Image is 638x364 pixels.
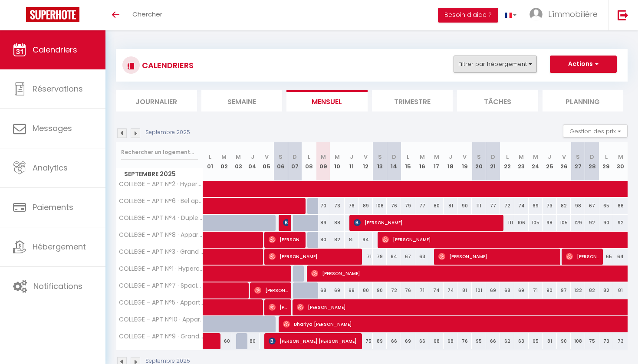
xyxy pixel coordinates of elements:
[358,142,373,181] th: 12
[279,153,283,161] abbr: S
[543,90,624,111] li: Planning
[557,198,571,214] div: 82
[444,333,458,349] div: 68
[378,153,382,161] abbr: S
[118,232,204,238] span: COLLEGE - APT N°8 · Appartement rénové pour 6 voyageurs - [GEOGRAPHIC_DATA]
[599,333,614,349] div: 73
[613,282,628,298] div: 81
[550,56,617,73] button: Actions
[529,282,543,298] div: 71
[562,153,566,161] abbr: V
[599,198,614,214] div: 65
[345,142,359,181] th: 11
[345,232,359,248] div: 81
[429,282,444,298] div: 74
[236,153,241,161] abbr: M
[269,231,302,248] span: [PERSON_NAME]
[118,282,204,289] span: COLLEGE - APT N°7 · Spacieux appartement pour 6 voyageurs - [GEOGRAPHIC_DATA]
[613,215,628,231] div: 92
[308,153,310,161] abbr: L
[316,215,330,231] div: 89
[585,215,599,231] div: 92
[316,142,330,181] th: 09
[566,248,599,265] span: [PERSON_NAME]
[203,142,217,181] th: 01
[33,83,83,94] span: Réservations
[557,282,571,298] div: 97
[571,333,585,349] div: 108
[118,198,204,204] span: COLLEGE - APT N°6 · Bel appartement - 4 voyageurs [GEOGRAPHIC_DATA]
[506,153,509,161] abbr: L
[118,299,204,306] span: COLLEGE - APT N°5 · Appartement pour 6 voyageurs en Hypercentre de Rbx
[415,142,430,181] th: 16
[529,142,543,181] th: 24
[316,282,330,298] div: 68
[486,333,500,349] div: 66
[401,333,415,349] div: 69
[33,162,68,173] span: Analytics
[613,142,628,181] th: 30
[500,142,514,181] th: 22
[345,282,359,298] div: 69
[585,142,599,181] th: 28
[116,90,197,111] li: Journalier
[529,333,543,349] div: 65
[373,198,387,214] div: 106
[288,142,302,181] th: 07
[118,266,204,272] span: COLLEGE - APT N°1 · Hypercentre de [GEOGRAPHIC_DATA] - 4 voyageurs
[557,333,571,349] div: 90
[26,7,79,22] img: Super Booking
[286,90,368,111] li: Mensuel
[463,153,467,161] abbr: V
[364,153,368,161] abbr: V
[533,153,538,161] abbr: M
[302,142,316,181] th: 08
[245,142,260,181] th: 04
[529,198,543,214] div: 69
[491,153,495,161] abbr: D
[33,281,82,292] span: Notifications
[251,153,254,161] abbr: J
[387,333,401,349] div: 66
[293,153,297,161] abbr: D
[321,153,326,161] abbr: M
[283,214,288,231] span: [PERSON_NAME]
[500,282,514,298] div: 68
[434,153,439,161] abbr: M
[548,9,598,20] span: L'immobilière
[576,153,580,161] abbr: S
[354,214,502,231] span: [PERSON_NAME]
[401,198,415,214] div: 79
[33,123,72,134] span: Messages
[33,241,86,252] span: Hébergement
[585,333,599,349] div: 75
[121,144,198,160] input: Rechercher un logement...
[585,282,599,298] div: 82
[415,333,430,349] div: 66
[457,282,472,298] div: 81
[217,142,231,181] th: 02
[529,215,543,231] div: 105
[401,282,415,298] div: 76
[444,142,458,181] th: 18
[274,142,288,181] th: 06
[116,168,203,180] span: Septembre 2025
[457,142,472,181] th: 19
[231,142,246,181] th: 03
[472,142,486,181] th: 20
[201,90,283,111] li: Semaine
[373,282,387,298] div: 90
[145,128,190,137] p: Septembre 2025
[472,282,486,298] div: 101
[350,153,353,161] abbr: J
[472,333,486,349] div: 95
[449,153,452,161] abbr: J
[599,142,614,181] th: 29
[543,282,557,298] div: 90
[543,198,557,214] div: 73
[118,181,204,187] span: COLLEGE - APT N°2 · Hypercentre de Roubaix - 2 voyageurs
[548,153,551,161] abbr: J
[254,282,288,298] span: [PERSON_NAME]
[387,249,401,265] div: 64
[571,215,585,231] div: 129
